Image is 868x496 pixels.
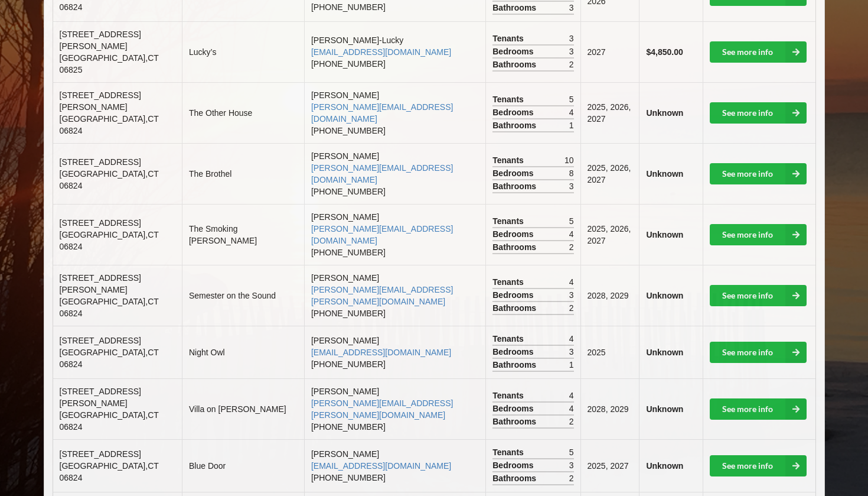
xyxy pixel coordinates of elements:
td: Villa on [PERSON_NAME] [182,378,304,439]
span: 5 [569,93,574,105]
span: 3 [569,33,574,44]
b: Unknown [646,404,683,414]
span: [STREET_ADDRESS][PERSON_NAME] [60,273,141,294]
span: Bathrooms [492,241,539,253]
span: 2 [569,59,574,70]
span: Bathrooms [492,359,539,371]
a: See more info [710,163,807,184]
span: 3 [569,346,574,358]
span: 4 [569,333,574,345]
span: 4 [569,106,574,118]
span: Bedrooms [492,167,536,179]
b: Unknown [646,169,683,179]
td: 2025, 2027 [580,439,639,492]
td: The Smoking [PERSON_NAME] [182,204,304,265]
span: [GEOGRAPHIC_DATA] , CT 06824 [60,230,159,251]
span: [GEOGRAPHIC_DATA] , CT 06824 [60,461,159,482]
span: Bedrooms [492,106,536,118]
span: [GEOGRAPHIC_DATA] , CT 06824 [60,114,159,135]
td: 2028, 2029 [580,378,639,439]
span: Bedrooms [492,228,536,240]
span: 1 [569,359,574,371]
span: Tenants [492,446,527,458]
span: 8 [569,167,574,179]
a: [PERSON_NAME][EMAIL_ADDRESS][PERSON_NAME][DOMAIN_NAME] [311,285,453,306]
span: [GEOGRAPHIC_DATA] , CT 06824 [60,169,159,190]
span: 3 [569,46,574,57]
span: 5 [569,215,574,227]
td: Night Owl [182,326,304,378]
span: 4 [569,403,574,414]
span: Bedrooms [492,346,536,358]
a: [EMAIL_ADDRESS][DOMAIN_NAME] [311,47,451,57]
b: Unknown [646,108,683,118]
td: [PERSON_NAME] [PHONE_NUMBER] [304,265,485,326]
span: [GEOGRAPHIC_DATA] , CT 06824 [60,348,159,369]
span: Tenants [492,154,527,166]
td: [PERSON_NAME] [PHONE_NUMBER] [304,82,485,143]
a: See more info [710,398,807,420]
span: 4 [569,228,574,240]
span: [GEOGRAPHIC_DATA] , CT 06824 [60,410,159,432]
a: See more info [710,285,807,306]
td: 2025, 2026, 2027 [580,82,639,143]
td: The Other House [182,82,304,143]
a: [PERSON_NAME][EMAIL_ADDRESS][DOMAIN_NAME] [311,224,453,245]
span: 2 [569,472,574,484]
b: $4,850.00 [646,47,683,57]
span: 2 [569,241,574,253]
span: Bathrooms [492,119,539,131]
span: [STREET_ADDRESS] [60,157,141,167]
span: Bedrooms [492,459,536,471]
span: 4 [569,276,574,288]
span: [STREET_ADDRESS][PERSON_NAME] [60,30,141,51]
span: Tenants [492,215,527,227]
span: Bedrooms [492,46,536,57]
td: [PERSON_NAME] [PHONE_NUMBER] [304,439,485,492]
span: Bathrooms [492,416,539,427]
a: See more info [710,41,807,63]
td: 2025, 2026, 2027 [580,143,639,204]
span: Bathrooms [492,472,539,484]
span: [STREET_ADDRESS] [60,449,141,459]
a: [PERSON_NAME][EMAIL_ADDRESS][DOMAIN_NAME] [311,102,453,124]
td: Lucky’s [182,21,304,82]
td: 2025, 2026, 2027 [580,204,639,265]
a: See more info [710,455,807,476]
span: 2 [569,302,574,314]
span: 4 [569,390,574,401]
a: See more info [710,224,807,245]
span: [STREET_ADDRESS][PERSON_NAME] [60,387,141,408]
span: [STREET_ADDRESS] [60,218,141,228]
td: [PERSON_NAME] [PHONE_NUMBER] [304,204,485,265]
td: Semester on the Sound [182,265,304,326]
span: Tenants [492,333,527,345]
span: [GEOGRAPHIC_DATA] , CT 06824 [60,297,159,318]
a: See more info [710,342,807,363]
span: Tenants [492,33,527,44]
td: [PERSON_NAME] [PHONE_NUMBER] [304,143,485,204]
span: Bathrooms [492,2,539,14]
span: [GEOGRAPHIC_DATA] , CT 06825 [60,53,159,74]
b: Unknown [646,348,683,357]
span: 3 [569,289,574,301]
td: 2027 [580,21,639,82]
a: [PERSON_NAME][EMAIL_ADDRESS][PERSON_NAME][DOMAIN_NAME] [311,398,453,420]
td: [PERSON_NAME]-Lucky [PHONE_NUMBER] [304,21,485,82]
span: 2 [569,416,574,427]
td: [PERSON_NAME] [PHONE_NUMBER] [304,326,485,378]
td: 2025 [580,326,639,378]
span: 1 [569,119,574,131]
span: 3 [569,459,574,471]
span: 3 [569,180,574,192]
span: Tenants [492,390,527,401]
span: Bedrooms [492,403,536,414]
span: Bathrooms [492,302,539,314]
td: 2028, 2029 [580,265,639,326]
span: 10 [564,154,574,166]
b: Unknown [646,461,683,471]
b: Unknown [646,291,683,300]
td: Blue Door [182,439,304,492]
span: Bathrooms [492,180,539,192]
span: Bathrooms [492,59,539,70]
